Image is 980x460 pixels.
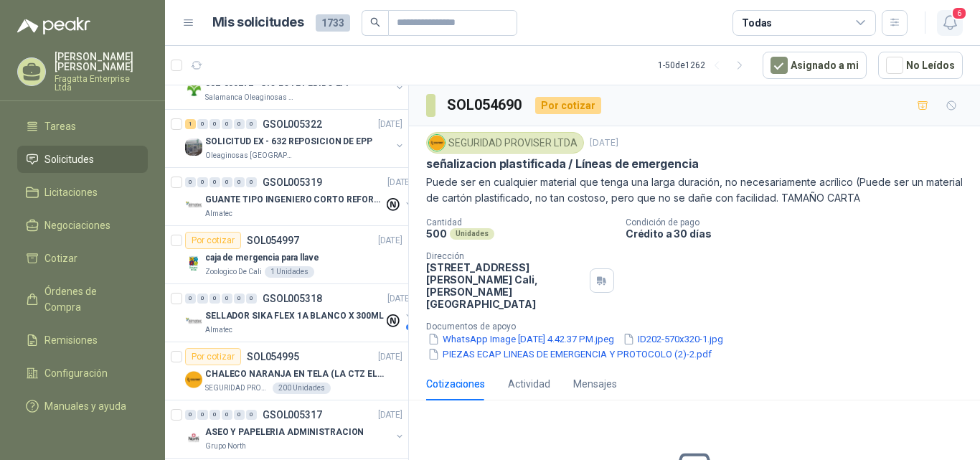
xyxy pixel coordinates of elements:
[205,150,296,161] p: Oleaginosas [GEOGRAPHIC_DATA][PERSON_NAME]
[247,352,299,362] p: SOL054995
[17,17,90,34] img: Logo peakr
[205,266,262,278] p: Zoologico De Cali
[205,193,384,207] p: GUANTE TIPO INGENIERO CORTO REFORZADO
[185,174,415,220] a: 0 0 0 0 0 0 GSOL005319[DATE] Company LogoGUANTE TIPO INGENIERO CORTO REFORZADOAlmatec
[185,139,202,156] img: Company Logo
[185,197,202,214] img: Company Logo
[205,208,232,220] p: Almatec
[246,294,257,304] div: 0
[450,228,494,240] div: Unidades
[222,177,232,187] div: 0
[44,184,98,200] span: Licitaciones
[17,113,148,140] a: Tareas
[316,14,350,32] span: 1733
[234,294,245,304] div: 0
[426,156,698,172] p: señalizacion plastificada / Líneas de emergencia
[234,177,245,187] div: 0
[247,235,299,245] p: SOL054997
[17,212,148,239] a: Negociaciones
[426,174,963,206] p: Puede ser en cualquier material que tenga una larga duración, no necesariamente acrílico (Puede s...
[426,251,584,261] p: Dirección
[426,217,614,227] p: Cantidad
[426,227,447,240] p: 500
[378,350,402,364] p: [DATE]
[205,135,372,149] p: SOLICITUD EX - 632 REPOSICION DE EPP
[44,283,134,315] span: Órdenes de Compra
[185,429,202,446] img: Company Logo
[185,116,405,161] a: 1 0 0 0 0 0 GSOL005322[DATE] Company LogoSOLICITUD EX - 632 REPOSICION DE EPPOleaginosas [GEOGRAP...
[205,441,246,452] p: Grupo North
[205,92,296,103] p: Salamanca Oleaginosas SAS
[535,97,601,114] div: Por cotizar
[508,376,550,392] div: Actividad
[387,292,412,306] p: [DATE]
[44,332,98,348] span: Remisiones
[17,327,148,354] a: Remisiones
[621,332,725,347] button: ID202-570x320-1.jpg
[222,294,232,304] div: 0
[185,290,415,336] a: 0 0 0 0 0 0 GSOL005318[DATE] Company LogoSELLADOR SIKA FLEX 1A BLANCO X 300MLAlmatec
[878,52,963,79] button: No Leídos
[44,250,77,266] span: Cotizar
[205,309,384,323] p: SELLADOR SIKA FLEX 1A BLANCO X 300ML
[185,80,202,98] img: Company Logo
[626,227,974,240] p: Crédito a 30 días
[205,367,384,381] p: CHALECO NARANJA EN TELA (LA CTZ ELEGIDA DEBE ENVIAR MUESTRA)
[246,410,257,420] div: 0
[197,294,208,304] div: 0
[17,393,148,420] a: Manuales y ayuda
[197,119,208,129] div: 0
[185,255,202,272] img: Company Logo
[185,348,241,365] div: Por cotizar
[265,266,314,278] div: 1 Unidades
[426,321,974,332] p: Documentos de apoyo
[658,54,751,77] div: 1 - 50 de 1262
[742,15,772,31] div: Todas
[205,426,364,439] p: ASEO Y PAPELERIA ADMINISTRACION
[185,371,202,388] img: Company Logo
[44,217,110,233] span: Negociaciones
[426,132,584,154] div: SEGURIDAD PROVISER LTDA
[426,332,616,347] button: WhatsApp Image [DATE] 4.42.37 PM.jpeg
[197,410,208,420] div: 0
[426,376,485,392] div: Cotizaciones
[234,119,245,129] div: 0
[590,136,618,150] p: [DATE]
[426,261,584,310] p: [STREET_ADDRESS][PERSON_NAME] Cali , [PERSON_NAME][GEOGRAPHIC_DATA]
[17,146,148,173] a: Solicitudes
[197,177,208,187] div: 0
[378,234,402,248] p: [DATE]
[246,177,257,187] div: 0
[205,251,319,265] p: caja de mergencia para llave
[209,119,220,129] div: 0
[263,177,322,187] p: GSOL005319
[185,406,405,452] a: 0 0 0 0 0 0 GSOL005317[DATE] Company LogoASEO Y PAPELERIA ADMINISTRACIONGrupo North
[573,376,617,392] div: Mensajes
[205,324,232,336] p: Almatec
[937,10,963,36] button: 6
[185,177,196,187] div: 0
[222,410,232,420] div: 0
[209,177,220,187] div: 0
[263,294,322,304] p: GSOL005318
[426,347,713,362] button: PIEZAS ECAP LINEAS DE EMERGENCIA Y PROTOCOLO (2)-2.pdf
[378,118,402,131] p: [DATE]
[185,119,196,129] div: 1
[17,360,148,387] a: Configuración
[209,294,220,304] div: 0
[17,245,148,272] a: Cotizar
[17,278,148,321] a: Órdenes de Compra
[763,52,867,79] button: Asignado a mi
[165,342,408,400] a: Por cotizarSOL054995[DATE] Company LogoCHALECO NARANJA EN TELA (LA CTZ ELEGIDA DEBE ENVIAR MUESTR...
[185,313,202,330] img: Company Logo
[263,410,322,420] p: GSOL005317
[209,410,220,420] div: 0
[378,408,402,422] p: [DATE]
[44,365,108,381] span: Configuración
[205,382,270,394] p: SEGURIDAD PROVISER LTDA
[44,151,94,167] span: Solicitudes
[44,118,76,134] span: Tareas
[370,17,380,27] span: search
[273,382,331,394] div: 200 Unidades
[246,119,257,129] div: 0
